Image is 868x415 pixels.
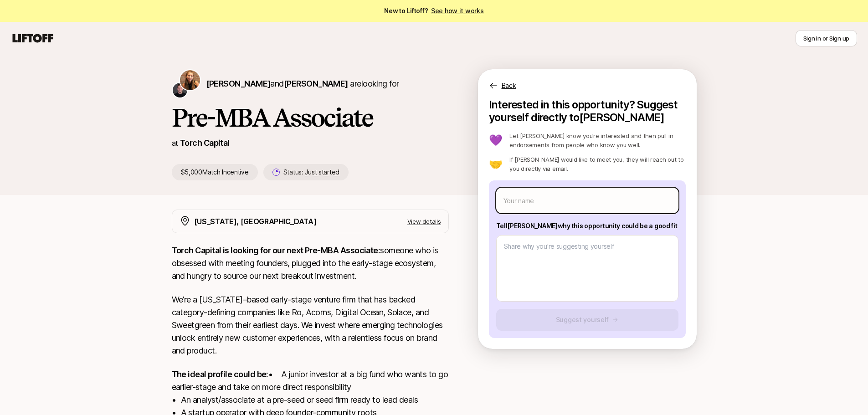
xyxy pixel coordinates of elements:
p: $5,000 Match Incentive [172,164,258,180]
p: We’re a [US_STATE]–based early-stage venture firm that has backed category-defining companies lik... [172,293,449,357]
a: See how it works [431,7,484,15]
a: Torch Capital [180,138,230,148]
p: Interested in this opportunity? Suggest yourself directly to [PERSON_NAME] [489,98,686,124]
p: Let [PERSON_NAME] know you’re interested and then pull in endorsements from people who know you w... [509,131,685,149]
strong: The ideal profile could be: [172,369,268,379]
span: Just started [305,168,339,176]
button: Sign in or Sign up [796,30,857,46]
h1: Pre-MBA Associate [172,104,449,131]
span: [PERSON_NAME] [284,79,348,88]
p: someone who is obsessed with meeting founders, plugged into the early-stage ecosystem, and hungry... [172,244,449,282]
p: Back [502,80,516,91]
span: [PERSON_NAME] [206,79,271,88]
img: Katie Reiner [180,70,200,90]
strong: Torch Capital is looking for our next Pre-MBA Associate: [172,246,380,255]
span: New to Liftoff? [384,5,483,16]
span: and [270,79,348,88]
img: Christopher Harper [173,83,187,97]
p: Status: [283,167,339,178]
p: 💜 [489,135,503,146]
p: at [172,137,178,149]
p: View details [407,217,441,226]
p: If [PERSON_NAME] would like to meet you, they will reach out to you directly via email. [509,155,685,173]
p: 🤝 [489,159,503,169]
p: Tell [PERSON_NAME] why this opportunity could be a good fit [496,220,678,231]
p: are looking for [206,77,399,90]
p: [US_STATE], [GEOGRAPHIC_DATA] [194,215,317,227]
